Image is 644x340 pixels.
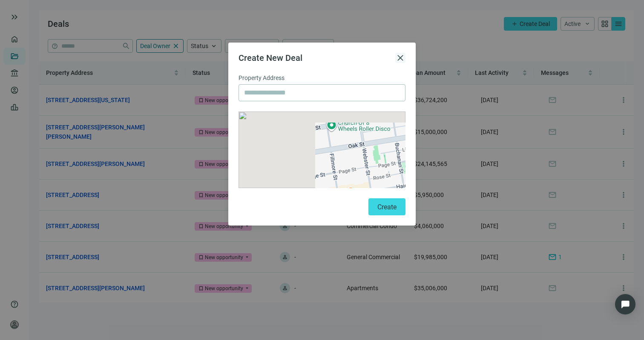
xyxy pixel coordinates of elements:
span: Create New Deal [239,53,302,63]
div: Open Intercom Messenger [615,294,635,314]
button: close [395,53,405,63]
span: Property Address [239,73,285,83]
button: Create [368,198,405,215]
span: Create [377,203,397,211]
